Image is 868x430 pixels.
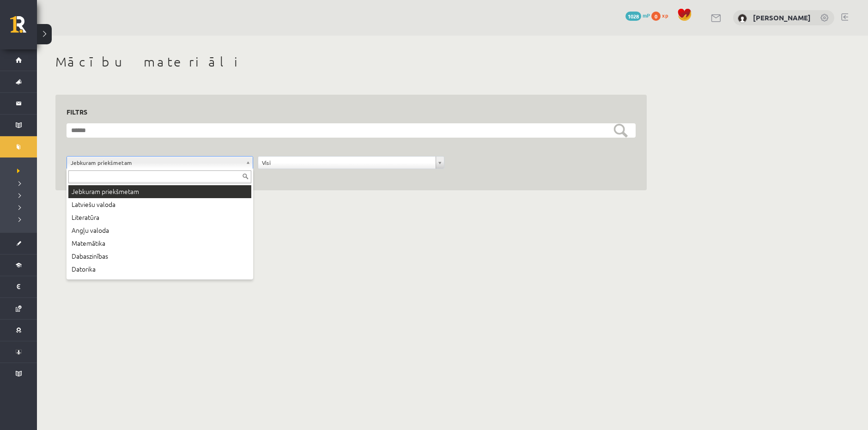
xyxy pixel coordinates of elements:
div: Latviešu valoda [68,198,251,211]
div: Matemātika [68,237,251,250]
div: Jebkuram priekšmetam [68,185,251,198]
div: Angļu valoda [68,224,251,237]
div: Dabaszinības [68,250,251,263]
div: Literatūra [68,211,251,224]
div: Datorika [68,263,251,276]
div: Sports un veselība [68,276,251,289]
